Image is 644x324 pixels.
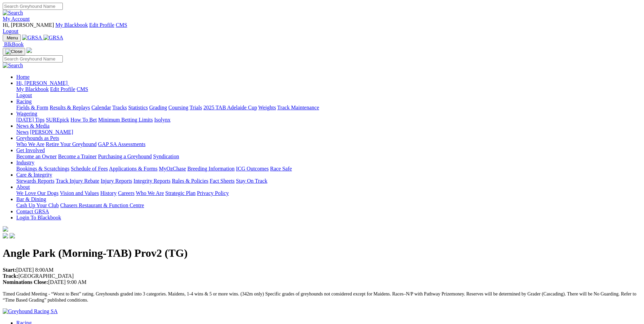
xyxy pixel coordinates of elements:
[77,86,88,92] a: CMS
[3,233,8,238] img: facebook.svg
[203,105,257,110] a: 2025 TAB Adelaide Cup
[16,184,30,190] a: About
[16,117,641,123] div: Wagering
[136,190,164,196] a: Who We Are
[172,178,208,184] a: Rules & Policies
[89,22,114,28] a: Edit Profile
[98,141,146,147] a: GAP SA Assessments
[3,267,16,273] strong: Start:
[4,41,24,47] span: BlkBook
[16,141,641,147] div: Greyhounds as Pets
[16,160,34,165] a: Industry
[16,123,50,129] a: News & Media
[16,190,58,196] a: We Love Our Dogs
[3,22,54,28] span: Hi, [PERSON_NAME]
[277,105,319,110] a: Track Maintenance
[16,202,641,209] div: Bar & Dining
[153,154,179,159] a: Syndication
[100,190,116,196] a: History
[16,166,69,172] a: Bookings & Scratchings
[16,166,641,172] div: Industry
[3,279,48,285] strong: Nominations Close:
[16,190,641,196] div: About
[98,154,152,159] a: Purchasing a Greyhound
[16,154,641,160] div: Get Involved
[60,190,99,196] a: Vision and Values
[22,35,42,41] img: GRSA
[112,105,127,110] a: Tracks
[71,166,108,172] a: Schedule of Fees
[258,105,276,110] a: Weights
[118,190,134,196] a: Careers
[236,166,269,172] a: ICG Outcomes
[109,166,158,172] a: Applications & Forms
[3,16,30,22] a: My Account
[149,105,167,110] a: Grading
[3,308,58,314] img: Greyhound Racing SA
[50,86,75,92] a: Edit Profile
[3,62,23,69] img: Search
[16,117,44,123] a: [DATE] Tips
[3,226,8,232] img: logo-grsa-white.png
[100,178,132,184] a: Injury Reports
[16,178,641,184] div: Care & Integrity
[16,129,29,135] a: News
[55,22,88,28] a: My Blackbook
[16,154,57,159] a: Become an Owner
[16,86,49,92] a: My Blackbook
[16,209,49,214] a: Contact GRSA
[16,196,46,202] a: Bar & Dining
[16,172,52,178] a: Care & Integrity
[58,154,97,159] a: Become a Trainer
[165,190,196,196] a: Strategic Plan
[16,129,641,135] div: News & Media
[16,86,641,98] div: Hi, [PERSON_NAME]
[3,41,24,47] a: BlkBook
[16,74,30,80] a: Home
[116,22,127,28] a: CMS
[197,190,229,196] a: Privacy Policy
[43,35,63,41] img: GRSA
[16,178,54,184] a: Stewards Reports
[16,111,37,116] a: Wagering
[3,267,641,285] p: [DATE] 8:00AM [GEOGRAPHIC_DATA] [DATE] 9:00 AM
[16,141,44,147] a: Who We Are
[133,178,170,184] a: Integrity Reports
[128,105,148,110] a: Statistics
[3,34,21,41] button: Toggle navigation
[16,147,45,153] a: Get Involved
[16,202,59,208] a: Cash Up Your Club
[187,166,235,172] a: Breeding Information
[71,117,97,123] a: How To Bet
[189,105,202,110] a: Trials
[3,22,641,34] div: My Account
[16,92,32,98] a: Logout
[3,247,641,259] h1: Angle Park (Morning-TAB) Prov2 (TG)
[159,166,186,172] a: MyOzChase
[16,80,69,86] a: Hi, [PERSON_NAME]
[154,117,170,123] a: Isolynx
[3,291,636,303] span: Timed Graded Meeting - “Worst to Best” rating. Greyhounds graded into 3 categories. Maidens, 1-4 ...
[16,80,68,86] span: Hi, [PERSON_NAME]
[16,135,59,141] a: Greyhounds as Pets
[3,273,18,279] strong: Track:
[3,48,25,55] button: Toggle navigation
[56,178,99,184] a: Track Injury Rebate
[3,3,63,10] input: Search
[168,105,188,110] a: Coursing
[50,105,90,110] a: Results & Replays
[7,35,18,40] span: Menu
[10,233,15,238] img: twitter.svg
[236,178,267,184] a: Stay On Track
[16,105,48,110] a: Fields & Form
[3,55,63,62] input: Search
[60,202,144,208] a: Chasers Restaurant & Function Centre
[98,117,153,123] a: Minimum Betting Limits
[210,178,235,184] a: Fact Sheets
[5,49,22,54] img: Close
[270,166,292,172] a: Race Safe
[3,28,18,34] a: Logout
[46,141,97,147] a: Retire Your Greyhound
[26,48,32,53] img: logo-grsa-white.png
[16,98,32,104] a: Racing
